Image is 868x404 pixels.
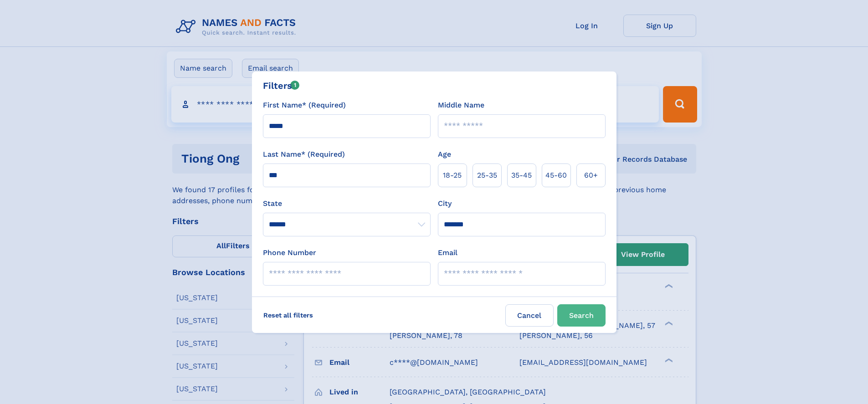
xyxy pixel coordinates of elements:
label: Phone Number [263,247,316,258]
label: Middle Name [438,100,484,111]
button: Search [557,304,606,327]
label: Last Name* (Required) [263,149,345,160]
label: First Name* (Required) [263,100,346,111]
span: 35‑45 [511,170,532,181]
span: 25‑35 [477,170,497,181]
label: Email [438,247,457,258]
span: 60+ [584,170,598,181]
label: State [263,198,431,209]
label: Cancel [505,304,554,327]
span: 45‑60 [545,170,567,181]
label: Reset all filters [257,304,319,326]
label: City [438,198,452,209]
label: Age [438,149,451,160]
div: Filters [263,79,300,92]
span: 18‑25 [443,170,462,181]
